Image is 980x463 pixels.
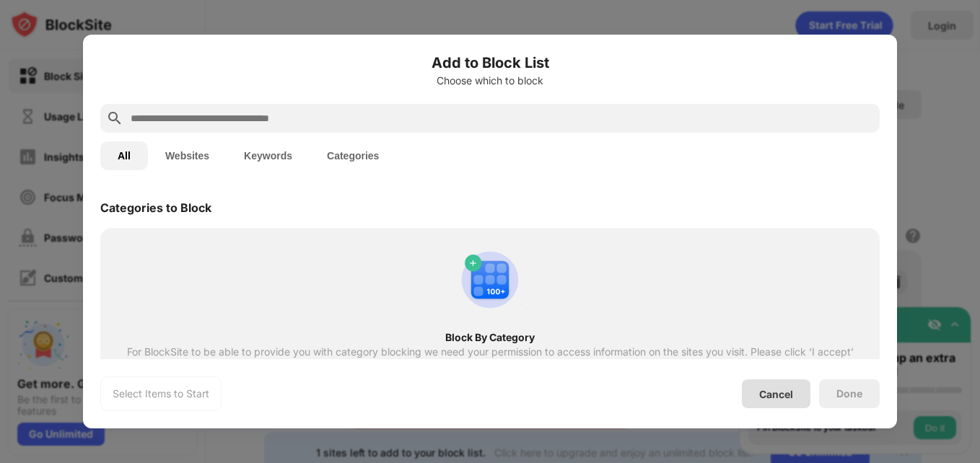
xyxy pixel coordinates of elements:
[100,75,880,87] div: Choose which to block
[100,141,148,170] button: All
[126,346,854,369] div: For BlockSite to be able to provide you with category blocking we need your permission to access ...
[100,200,211,215] div: Categories to Block
[126,332,854,343] div: Block By Category
[836,388,862,400] div: Done
[113,387,209,401] div: Select Items to Start
[148,141,227,170] button: Websites
[455,245,525,314] img: category-add.svg
[227,141,310,170] button: Keywords
[759,388,793,400] div: Cancel
[106,110,123,127] img: search.svg
[628,357,694,369] span: Privacy Policy
[310,141,396,170] button: Categories
[100,52,880,74] h6: Add to Block List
